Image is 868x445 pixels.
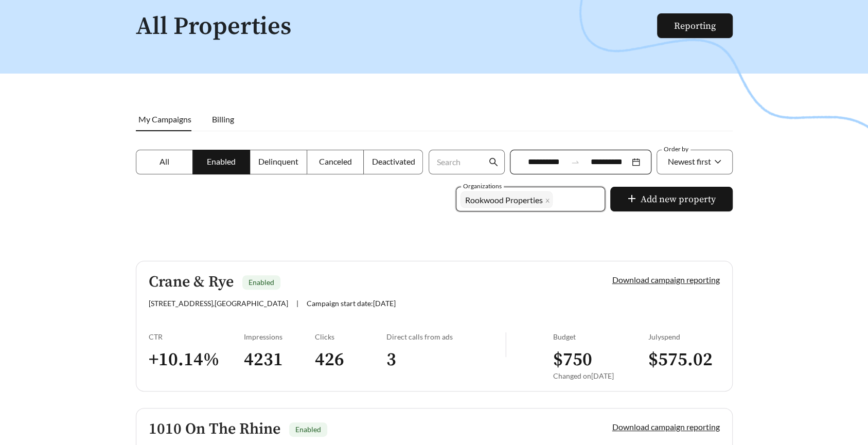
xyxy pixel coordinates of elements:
span: Deactivated [371,156,415,166]
span: Billing [212,114,234,124]
div: Changed on [DATE] [553,371,648,380]
span: Enabled [295,425,321,434]
div: CTR [149,332,244,341]
div: Budget [553,332,648,341]
span: swap-right [571,157,580,167]
span: Canceled [319,156,352,166]
span: Newest first [668,156,711,166]
a: Crane & RyeEnabled[STREET_ADDRESS],[GEOGRAPHIC_DATA]|Campaign start date:[DATE]Download campaign ... [136,261,733,391]
img: line [505,332,506,357]
h3: $ 750 [553,348,648,371]
span: Rookwood Properties [465,195,543,205]
span: All [160,156,169,166]
button: Reporting [657,13,733,38]
span: Add new property [641,192,716,206]
div: Clicks [315,332,386,341]
span: Campaign start date: [DATE] [307,299,396,308]
button: plusAdd new property [610,187,733,211]
span: Enabled [249,278,274,287]
span: | [296,299,298,308]
div: July spend [648,332,720,341]
a: Download campaign reporting [612,275,720,284]
span: plus [627,194,636,205]
span: to [571,157,580,167]
span: search [489,157,498,167]
span: [STREET_ADDRESS] , [GEOGRAPHIC_DATA] [149,299,288,308]
h3: $ 575.02 [648,348,720,371]
span: My Campaigns [138,114,191,124]
h5: Crane & Rye [149,274,234,291]
div: Impressions [244,332,315,341]
h5: 1010 On The Rhine [149,421,280,438]
h3: 4231 [244,348,315,371]
div: Direct calls from ads [386,332,505,341]
h1: All Properties [136,13,658,41]
a: Download campaign reporting [612,422,720,432]
a: Reporting [674,20,716,32]
span: Enabled [207,156,236,166]
h3: 3 [386,348,505,371]
span: Delinquent [258,156,298,166]
h3: 426 [315,348,386,371]
h3: + 10.14 % [149,348,244,371]
span: close [545,198,550,204]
